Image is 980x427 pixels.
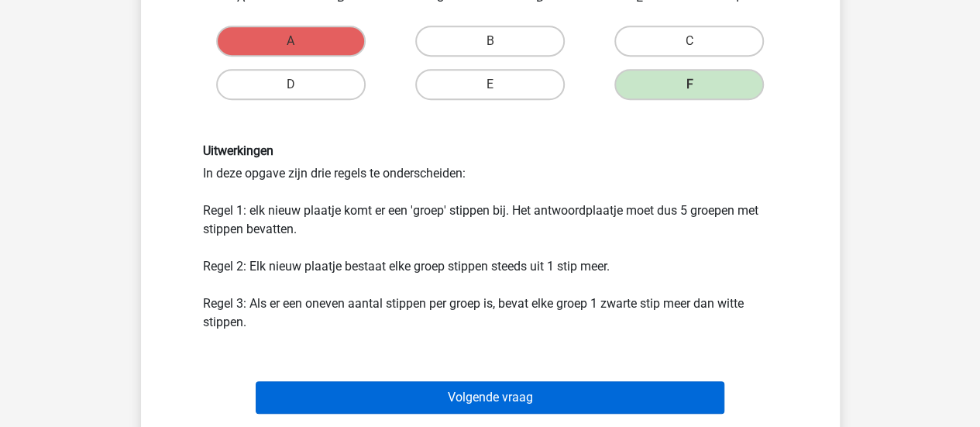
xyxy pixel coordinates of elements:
[216,69,366,100] label: D
[191,143,789,332] div: In deze opgave zijn drie regels te onderscheiden: Regel 1: elk nieuw plaatje komt er een 'groep' ...
[203,143,778,158] h6: Uitwerkingen
[256,381,724,414] button: Volgende vraag
[614,26,764,57] label: C
[415,69,565,100] label: E
[415,26,565,57] label: B
[216,26,366,57] label: A
[614,69,764,100] label: F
